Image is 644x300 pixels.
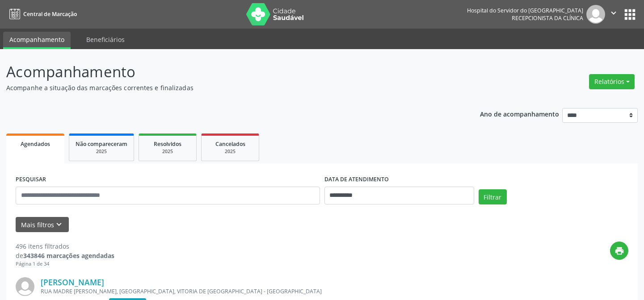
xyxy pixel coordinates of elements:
div: 2025 [145,148,190,155]
span: Recepcionista da clínica [512,14,583,22]
button: apps [622,7,638,22]
span: Não compareceram [76,140,127,148]
i: keyboard_arrow_down [54,220,64,229]
label: PESQUISAR [16,173,46,187]
a: Central de Marcação [6,7,77,21]
i: print [615,246,624,256]
button: print [610,242,628,260]
span: Cancelados [215,140,245,148]
a: Beneficiários [80,32,131,47]
span: Central de Marcação [23,10,77,18]
div: Hospital do Servidor do [GEOGRAPHIC_DATA] [467,7,583,14]
button: Relatórios [589,74,635,89]
div: RUA MADRE [PERSON_NAME], [GEOGRAPHIC_DATA], VITORIA DE [GEOGRAPHIC_DATA] - [GEOGRAPHIC_DATA] [41,287,494,295]
img: img [16,277,34,296]
span: Resolvidos [154,140,181,148]
label: DATA DE ATENDIMENTO [324,173,389,187]
button: Filtrar [479,189,507,204]
div: 2025 [208,148,253,155]
img: img [586,5,605,24]
strong: 343846 marcações agendadas [23,251,114,260]
p: Acompanhe a situação das marcações correntes e finalizadas [6,83,448,92]
div: Página 1 de 34 [16,260,114,268]
span: Agendados [21,140,50,148]
a: Acompanhamento [3,32,71,49]
p: Ano de acompanhamento [480,108,559,119]
p: Acompanhamento [6,61,448,83]
div: 2025 [76,148,127,155]
button:  [605,5,622,24]
i:  [609,8,619,18]
button: Mais filtroskeyboard_arrow_down [16,217,69,233]
div: 496 itens filtrados [16,242,114,251]
a: [PERSON_NAME] [41,277,104,287]
div: de [16,251,114,260]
